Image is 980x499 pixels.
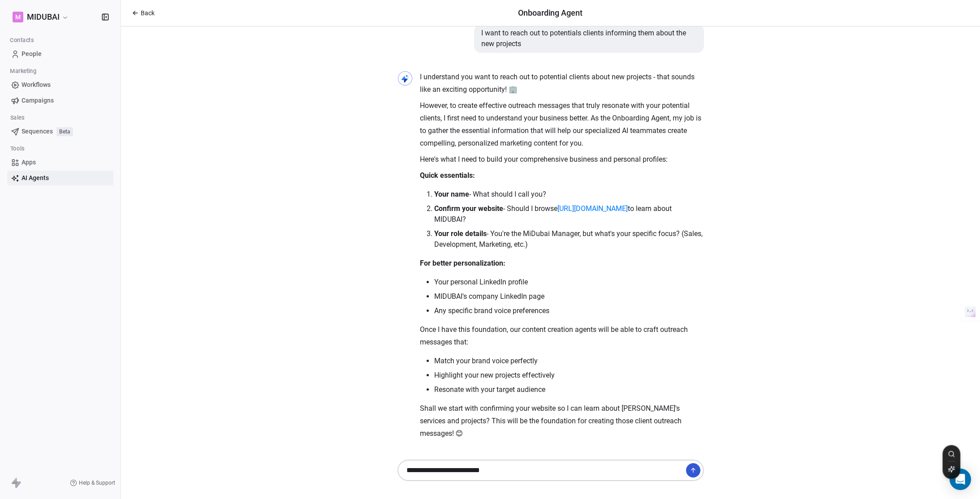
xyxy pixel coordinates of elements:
[22,173,49,183] span: AI Agents
[557,204,628,213] a: [URL][DOMAIN_NAME]
[6,142,28,155] span: Tools
[420,153,704,166] p: Here's what I need to build your comprehensive business and personal profiles:
[434,356,704,366] li: Match your brand voice perfectly
[6,34,37,47] span: Contacts
[434,229,487,238] strong: Your role details
[141,9,155,17] span: Back
[434,291,704,302] li: MIDUBAI's company LinkedIn page
[420,99,704,150] p: However, to create effective outreach messages that truly resonate with your potential clients, I...
[15,13,21,22] span: M
[434,370,704,381] li: Highlight your new projects effectively
[7,77,113,92] a: Workflows
[70,479,115,486] a: Help & Support
[79,479,115,486] span: Help & Support
[420,323,704,348] p: Once I have this foundation, our content creation agents will be able to craft outreach messages ...
[518,8,583,17] span: Onboarding Agent
[22,96,54,105] span: Campaigns
[434,228,704,250] li: - You're the MiDubai Manager, but what's your specific focus? (Sales, Development, Marketing, etc.)
[7,124,113,139] a: SequencesBeta
[434,204,503,213] strong: Confirm your website
[22,158,36,167] span: Apps
[22,127,53,136] span: Sequences
[56,127,73,136] span: Beta
[7,47,113,61] a: People
[22,49,42,59] span: People
[27,11,60,23] span: MIDUBAI
[7,155,113,170] a: Apps
[481,28,697,49] div: I want to reach out to potentials clients informing them about the new projects
[7,93,113,108] a: Campaigns
[950,469,971,490] div: Open Intercom Messenger
[434,384,704,395] li: Resonate with your target audience
[420,171,475,180] strong: Quick essentials:
[6,111,28,125] span: Sales
[7,171,113,185] a: AI Agents
[420,402,704,440] p: Shall we start with confirming your website so I can learn about [PERSON_NAME]'s services and pro...
[22,80,51,90] span: Workflows
[434,277,704,288] li: Your personal LinkedIn profile
[434,190,469,198] strong: Your name
[434,189,704,200] li: - What should I call you?
[420,71,704,96] p: I understand you want to reach out to potential clients about new projects - that sounds like an ...
[420,259,505,267] strong: For better personalization:
[6,65,40,78] span: Marketing
[434,305,704,316] li: Any specific brand voice preferences
[11,9,71,25] button: MMIDUBAI
[434,203,704,225] li: - Should I browse to learn about MIDUBAI?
